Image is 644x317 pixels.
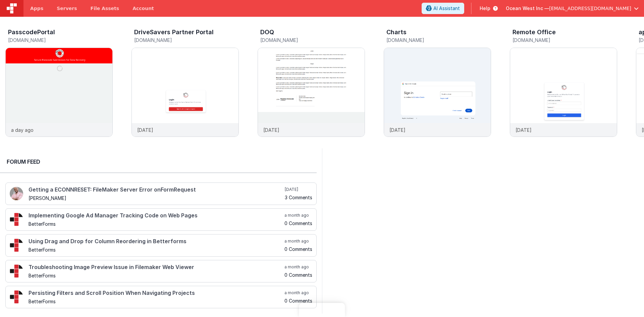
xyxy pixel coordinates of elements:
span: Apps [30,5,43,12]
p: [DATE] [516,126,532,134]
h5: 0 Comments [284,298,312,303]
h5: BetterForms [29,299,283,304]
h5: a month ago [284,213,312,218]
a: Persisting Filters and Scroll Position When Navigating Projects BetterForms a month ago 0 Comments [5,286,317,308]
h3: PasscodePortal [8,29,55,36]
a: Getting a ECONNRESET: FileMaker Server Error onFormRequest [PERSON_NAME] [DATE] 3 Comments [5,182,317,205]
span: AI Assistant [433,5,460,12]
img: 295_2.png [10,290,23,304]
h3: DOQ [260,29,274,36]
button: Ocean West Inc — [EMAIL_ADDRESS][DOMAIN_NAME] [506,5,639,12]
h5: BetterForms [29,273,283,278]
h2: Forum Feed [7,158,310,166]
h5: 0 Comments [284,221,312,226]
h5: [DATE] [285,187,312,192]
h5: a month ago [284,264,312,270]
h5: 0 Comments [284,247,312,252]
h4: Getting a ECONNRESET: FileMaker Server Error onFormRequest [29,187,283,193]
h5: 0 Comments [284,272,312,277]
a: Implementing Google Ad Manager Tracking Code on Web Pages BetterForms a month ago 0 Comments [5,208,317,231]
h4: Using Drag and Drop for Column Reordering in Betterforms [29,239,283,245]
h4: Implementing Google Ad Manager Tracking Code on Web Pages [29,213,283,219]
img: 411_2.png [10,187,23,200]
h5: [DOMAIN_NAME] [8,38,113,43]
h5: [DOMAIN_NAME] [260,38,365,43]
span: [EMAIL_ADDRESS][DOMAIN_NAME] [549,5,631,12]
button: AI Assistant [422,3,464,14]
h5: [DOMAIN_NAME] [386,38,491,43]
p: [DATE] [263,126,279,134]
span: Ocean West Inc — [506,5,549,12]
h5: [DOMAIN_NAME] [513,38,617,43]
h4: Troubleshooting Image Preview Issue in Filemaker Web Viewer [29,264,283,270]
span: Help [480,5,490,12]
a: Troubleshooting Image Preview Issue in Filemaker Web Viewer BetterForms a month ago 0 Comments [5,260,317,282]
img: 295_2.png [10,239,23,252]
p: [DATE] [137,126,153,134]
span: Servers [57,5,77,12]
iframe: Marker.io feedback button [299,303,345,317]
h3: Charts [386,29,407,36]
span: File Assets [91,5,119,12]
h5: BetterForms [29,221,283,226]
p: [DATE] [389,126,406,134]
h5: [PERSON_NAME] [29,196,283,201]
h3: DriveSavers Partner Portal [134,29,214,36]
h5: a month ago [284,239,312,244]
h5: 3 Comments [285,195,312,200]
a: Using Drag and Drop for Column Reordering in Betterforms BetterForms a month ago 0 Comments [5,234,317,257]
h5: a month ago [284,290,312,296]
h5: [DOMAIN_NAME] [134,38,239,43]
h5: BetterForms [29,247,283,252]
img: 295_2.png [10,264,23,278]
h3: Remote Office [513,29,556,36]
h4: Persisting Filters and Scroll Position When Navigating Projects [29,290,283,296]
img: 295_2.png [10,213,23,226]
